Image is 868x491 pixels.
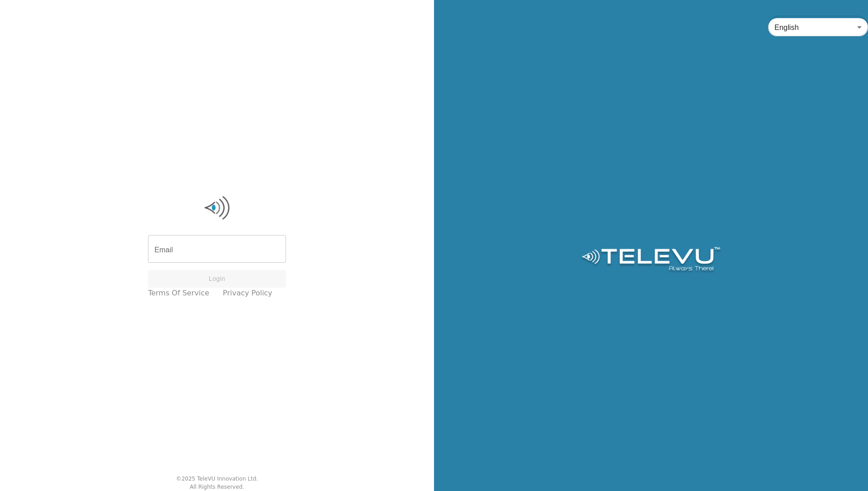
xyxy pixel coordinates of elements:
div: English [768,15,868,40]
img: Logo [148,194,286,221]
a: Terms of Service [148,288,209,299]
div: All Rights Reserved. [190,483,244,491]
img: Logo [580,247,721,274]
a: Privacy Policy [223,288,272,299]
div: © 2025 TeleVU Innovation Ltd. [176,475,258,483]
